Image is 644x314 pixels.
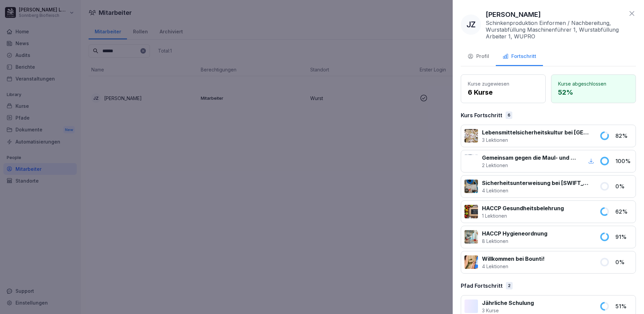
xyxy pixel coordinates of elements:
[468,53,489,60] div: Profil
[482,255,545,263] p: Willkommen bei Bounti!
[558,87,629,97] p: 52 %
[482,238,547,245] p: 8 Lektionen
[615,182,632,190] p: 0 %
[482,162,579,169] p: 2 Lektionen
[486,20,624,40] p: Schinkenproduktion Einformen / Nachbereitung, Wurstabfüllung Maschinenführer 1, Wurstabfüllung Ar...
[482,204,564,212] p: HACCP Gesundheitsbelehrung
[482,212,564,219] p: 1 Lektionen
[506,112,512,119] div: 6
[506,282,513,289] div: 2
[615,258,632,266] p: 0 %
[461,282,503,290] p: Pfad Fortschritt
[482,263,545,270] p: 4 Lektionen
[615,157,632,165] p: 100 %
[615,208,632,216] p: 62 %
[482,187,591,194] p: 4 Lektionen
[482,307,534,314] p: 3 Kurse
[558,80,629,87] p: Kurse abgeschlossen
[468,87,539,97] p: 6 Kurse
[461,14,481,35] div: JZ
[615,132,632,140] p: 82 %
[461,48,496,66] button: Profil
[486,9,541,20] p: [PERSON_NAME]
[482,154,579,162] p: Gemeinsam gegen die Maul- und Klauenseuche (MKS)
[615,302,632,310] p: 51 %
[482,179,591,187] p: Sicherheitsunterweisung bei [SWIFT_CODE]
[461,111,502,119] p: Kurs Fortschritt
[496,48,543,66] button: Fortschritt
[468,80,539,87] p: Kurse zugewiesen
[482,299,534,307] p: Jährliche Schulung
[615,233,632,241] p: 91 %
[482,128,591,136] p: Lebensmittelsicherheitskultur bei [GEOGRAPHIC_DATA]
[503,53,536,60] div: Fortschritt
[482,229,547,238] p: HACCP Hygieneordnung
[482,136,591,144] p: 3 Lektionen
